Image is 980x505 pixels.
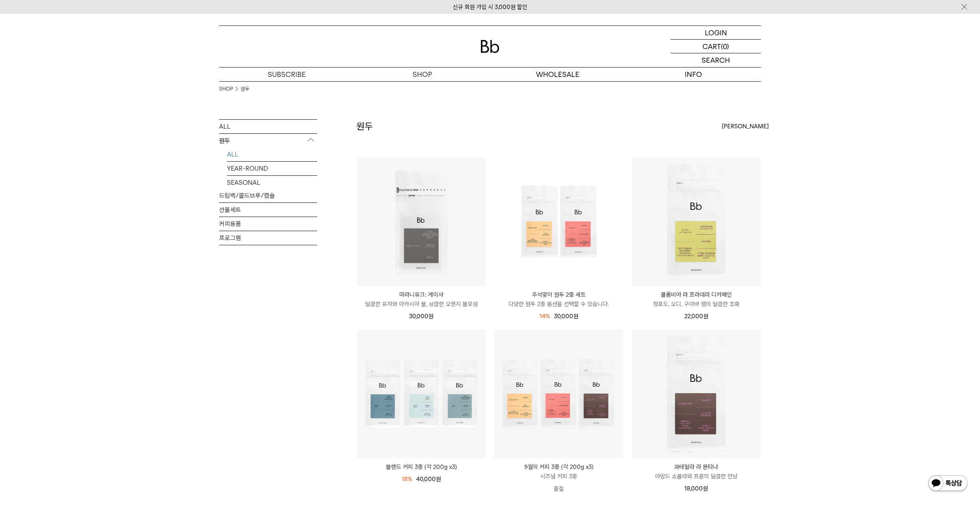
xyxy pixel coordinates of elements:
img: 블렌드 커피 3종 (각 200g x3) [357,330,486,458]
img: 마라니유크: 게이샤 [357,157,486,286]
a: SHOP [219,85,233,93]
a: 커피용품 [219,217,317,231]
a: 콜롬비아 라 프라데라 디카페인 청포도, 오디, 구아바 잼의 달콤한 조화 [632,290,761,309]
a: 과테말라 라 몬타냐 아망드 쇼콜라와 프룬의 달콤한 만남 [632,462,761,481]
p: 콜롬비아 라 프라데라 디카페인 [632,290,761,299]
p: 아망드 쇼콜라와 프룬의 달콤한 만남 [632,472,761,481]
a: 선물세트 [219,203,317,217]
a: YEAR-ROUND [227,162,317,175]
a: CART (0) [671,40,761,53]
a: 드립백/콜드브루/캡슐 [219,189,317,202]
img: 콜롬비아 라 프라데라 디카페인 [632,157,761,286]
a: 원두 [241,85,249,93]
span: 원 [436,476,441,483]
img: 로고 [481,40,499,53]
h2: 원두 [357,120,373,133]
a: SEASONAL [227,176,317,190]
div: 18% [402,474,412,484]
a: ALL [219,120,317,133]
img: 추석맞이 원두 2종 세트 [494,157,623,286]
span: 원 [703,485,708,492]
span: 원 [703,313,708,320]
p: (0) [721,40,729,53]
span: 30,000 [554,313,578,320]
img: 과테말라 라 몬타냐 [632,330,761,458]
span: 30,000 [409,313,433,320]
span: 22,000 [684,313,708,320]
span: 18,000 [684,485,708,492]
p: 달콤한 유자와 아카시아 꿀, 상큼한 오렌지 블로섬 [357,299,486,309]
a: 9월의 커피 3종 (각 200g x3) 시즈널 커피 3종 [494,462,623,481]
a: 프로그램 [219,231,317,245]
span: 40,000 [416,476,441,483]
span: [PERSON_NAME] [722,122,769,131]
p: 청포도, 오디, 구아바 잼의 달콤한 조화 [632,299,761,309]
p: SEARCH [702,53,730,67]
a: 신규 회원 가입 시 3,000원 할인 [453,4,527,11]
p: 9월의 커피 3종 (각 200g x3) [494,462,623,472]
p: 품절 [494,481,623,497]
span: 원 [573,313,578,320]
span: 원 [428,313,433,320]
img: 카카오톡 채널 1:1 채팅 버튼 [927,474,968,493]
div: 14% [539,312,550,321]
img: 9월의 커피 3종 (각 200g x3) [494,330,623,458]
a: ALL [227,148,317,161]
p: 과테말라 라 몬타냐 [632,462,761,472]
a: SHOP [355,67,490,81]
a: SUBSCRIBE [219,67,355,81]
a: 마라니유크: 게이샤 달콤한 유자와 아카시아 꿀, 상큼한 오렌지 블로섬 [357,290,486,309]
p: LOGIN [705,26,727,39]
p: CART [702,40,721,53]
p: 시즈널 커피 3종 [494,472,623,481]
a: 추석맞이 원두 2종 세트 다양한 원두 2종 옵션을 선택할 수 있습니다. [494,290,623,309]
p: 원두 [219,134,317,148]
p: 다양한 원두 2종 옵션을 선택할 수 있습니다. [494,299,623,309]
p: 추석맞이 원두 2종 세트 [494,290,623,299]
p: WHOLESALE [490,67,625,81]
a: 블렌드 커피 3종 (각 200g x3) [357,462,486,472]
p: INFO [625,67,761,81]
p: 마라니유크: 게이샤 [357,290,486,299]
a: LOGIN [671,26,761,40]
